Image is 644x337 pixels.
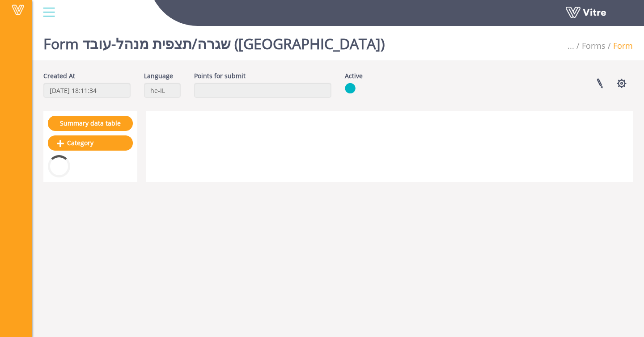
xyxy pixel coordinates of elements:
label: Points for submit [194,72,246,80]
label: Language [144,72,173,80]
span: ... [568,40,574,51]
a: Forms [582,40,606,51]
img: yes [345,83,356,94]
label: Active [345,72,363,80]
h1: Form שגרה/תצפית מנהל-עובד ([GEOGRAPHIC_DATA]) [43,22,385,60]
a: Summary data table [48,116,133,131]
label: Created At [43,72,75,80]
li: Form [606,40,633,52]
a: Category [48,135,133,151]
